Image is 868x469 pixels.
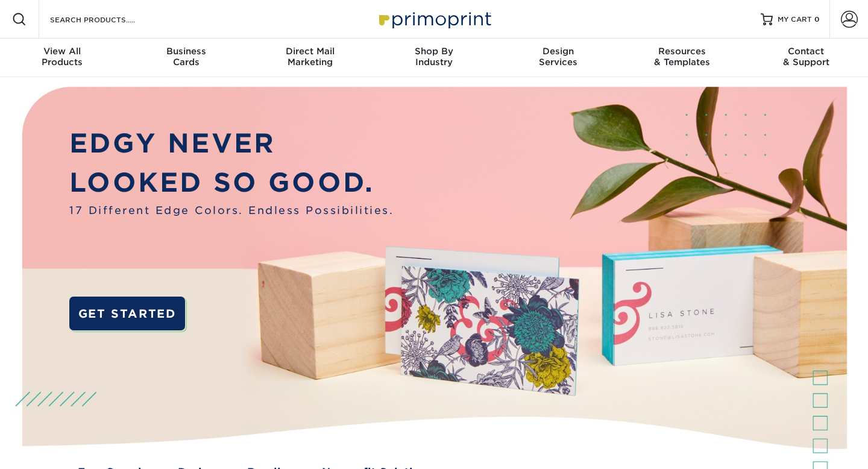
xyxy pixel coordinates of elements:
[372,46,496,57] span: Shop By
[744,46,868,68] div: & Support
[248,39,372,77] a: Direct MailMarketing
[744,46,868,57] span: Contact
[620,46,744,68] div: & Templates
[69,203,394,218] span: 17 Different Edge Colors. Endless Possibilities.
[248,46,372,57] span: Direct Mail
[372,46,496,68] div: Industry
[496,46,620,57] span: Design
[49,12,166,27] input: SEARCH PRODUCTS.....
[496,46,620,68] div: Services
[124,46,248,57] span: Business
[69,124,394,163] p: EDGY NEVER
[620,46,744,57] span: Resources
[744,39,868,77] a: Contact& Support
[374,6,494,32] img: Primoprint
[814,15,820,24] span: 0
[69,297,184,331] a: GET STARTED
[496,39,620,77] a: DesignServices
[69,163,394,203] p: LOOKED SO GOOD.
[248,46,372,68] div: Marketing
[124,46,248,68] div: Cards
[372,39,496,77] a: Shop ByIndustry
[124,39,248,77] a: BusinessCards
[620,39,744,77] a: Resources& Templates
[778,14,812,25] span: MY CART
